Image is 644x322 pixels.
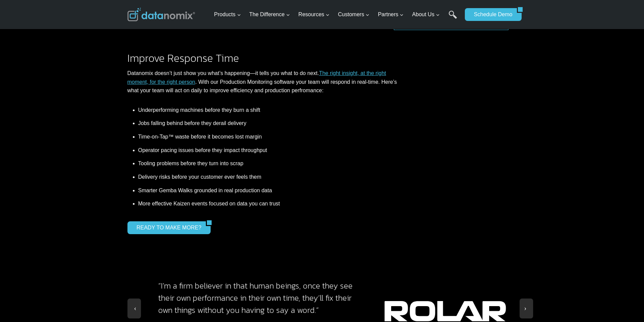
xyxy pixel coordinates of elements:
[152,0,174,6] span: Last Name
[138,130,399,144] li: Time-on-Tap™ waste before it becomes lost margin
[138,197,399,210] li: More effective Kaizen events focused on data you can trust
[138,106,399,117] li: Underperforming machines before they burn a shift
[465,8,517,21] a: Schedule Demo
[378,10,404,19] span: Partners
[138,157,399,170] li: Tooling problems before they turn into scrap
[138,117,399,130] li: Jobs falling behind before they derail delivery
[92,151,114,155] a: Privacy Policy
[249,10,290,19] span: The Difference
[138,170,399,184] li: Delivery risks before your customer ever feels them
[127,70,386,85] a: The right insight, at the right moment, for the right person
[211,4,461,26] nav: Primary Navigation
[127,221,206,234] a: READY TO MAKE MORE?
[412,10,440,19] span: About Us
[76,151,86,155] a: Terms
[152,28,183,34] span: Phone number
[338,10,369,19] span: Customers
[158,280,354,316] h3: “I’m a firm believer in that human beings, once they see their own performance in their own time,...
[610,290,644,322] iframe: Chat Widget
[152,83,178,90] span: State/Region
[127,53,399,64] h2: Improve Response Time
[127,69,399,95] p: Datanomix doesn’t just show you what’s happening—it tells you what to do next. . With our Product...
[214,10,241,19] span: Products
[138,184,399,197] li: Smarter Gemba Walks grounded in real production data
[127,8,195,21] img: Datanomix
[138,144,399,157] li: Operator pacing issues before they impact throughput
[299,10,330,19] span: Resources
[449,10,457,26] a: Search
